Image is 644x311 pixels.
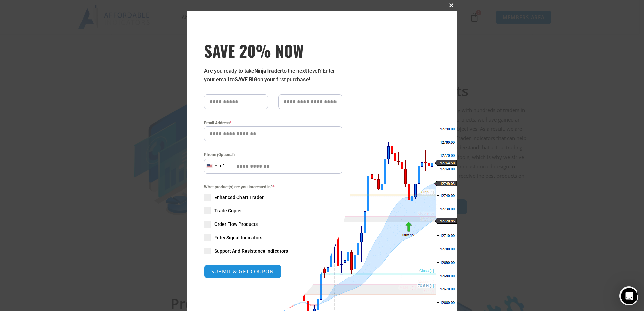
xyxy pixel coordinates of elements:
span: Support And Resistance Indicators [214,248,288,254]
span: Entry Signal Indicators [214,234,262,241]
button: SUBMIT & GET COUPON [204,265,281,278]
p: Are you ready to take to the next level? Enter your email to on your first purchase! [204,67,342,84]
label: Phone (Optional) [204,151,342,158]
strong: SAVE BIG [235,76,257,83]
div: The team typically replies in a few hours. [7,11,104,18]
span: Enhanced Chart Trader [214,194,264,201]
span: What product(s) are you interested in? [204,184,342,191]
strong: NinjaTrader [254,68,282,74]
button: Selected country [204,159,226,174]
span: Order Flow Products [214,221,258,228]
label: Enhanced Chart Trader [204,194,342,201]
div: +1 [219,162,226,171]
div: Need help? [7,6,104,11]
iframe: Intercom live chat [621,288,637,304]
label: Order Flow Products [204,221,342,228]
label: Email Address [204,119,342,126]
div: Open Intercom Messenger [3,3,124,21]
label: Support And Resistance Indicators [204,248,342,254]
label: Entry Signal Indicators [204,234,342,241]
label: Trade Copier [204,207,342,214]
iframe: Intercom live chat discovery launcher [619,286,638,305]
span: SAVE 20% NOW [204,41,342,60]
span: Trade Copier [214,207,242,214]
